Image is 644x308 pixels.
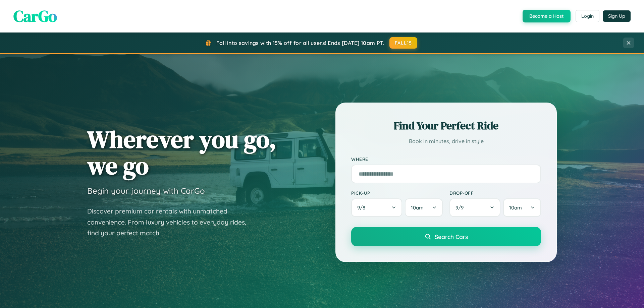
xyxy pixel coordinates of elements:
[449,198,500,217] button: 9/9
[603,10,631,22] button: Sign Up
[87,126,276,179] h1: Wherever you go, we go
[509,204,522,211] span: 10am
[411,204,424,211] span: 10am
[357,204,369,211] span: 9 / 8
[523,10,571,22] button: Become a Host
[351,190,443,196] label: Pick-up
[351,198,402,217] button: 9/8
[435,233,468,240] span: Search Cars
[449,190,541,196] label: Drop-off
[389,37,418,49] button: FALL15
[503,198,541,217] button: 10am
[13,5,57,27] span: CarGo
[87,186,205,196] h3: Begin your journey with CarGo
[405,198,443,217] button: 10am
[576,10,599,22] button: Login
[351,156,541,162] label: Where
[351,227,541,246] button: Search Cars
[87,206,255,239] p: Discover premium car rentals with unmatched convenience. From luxury vehicles to everyday rides, ...
[351,136,541,146] p: Book in minutes, drive in style
[351,118,541,133] h2: Find Your Perfect Ride
[455,204,467,211] span: 9 / 9
[216,40,384,46] span: Fall into savings with 15% off for all users! Ends [DATE] 10am PT.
